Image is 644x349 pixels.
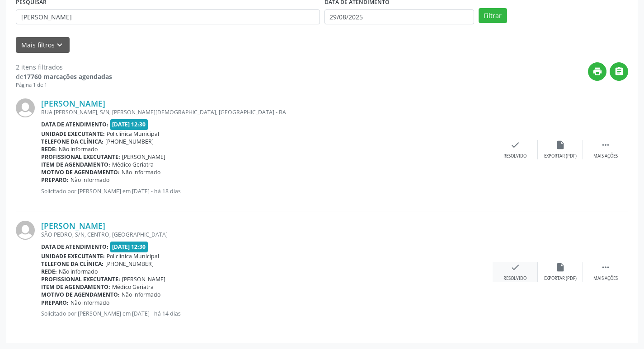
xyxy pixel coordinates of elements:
[16,221,35,240] img: img
[107,130,159,138] span: Policlínica Municipal
[41,310,493,317] p: Solicitado por [PERSON_NAME] em [DATE] - há 14 dias
[59,268,98,275] span: Não informado
[41,130,105,138] b: Unidade executante:
[41,176,69,184] b: Preparo:
[41,121,108,128] b: Data de atendimento:
[112,161,154,168] span: Médico Geriatra
[41,299,69,307] b: Preparo:
[41,145,57,153] b: Rede:
[41,268,57,275] b: Rede:
[41,252,105,260] b: Unidade executante:
[71,299,109,307] span: Não informado
[324,9,474,25] input: Selecione um intervalo
[24,72,112,81] strong: 17760 marcações agendadas
[610,62,628,81] button: 
[503,275,526,282] div: Resolvido
[41,291,120,298] b: Motivo de agendamento:
[41,221,105,231] a: [PERSON_NAME]
[110,242,148,252] span: [DATE] 12:30
[105,260,154,268] span: [PHONE_NUMBER]
[41,168,120,176] b: Motivo de agendamento:
[592,66,602,76] i: print
[544,153,577,159] div: Exportar (PDF)
[510,140,520,150] i: check
[122,168,160,176] span: Não informado
[41,138,103,145] b: Telefone da clínica:
[16,81,112,89] div: Página 1 de 1
[122,153,165,161] span: [PERSON_NAME]
[16,62,112,72] div: 2 itens filtrados
[503,153,526,159] div: Resolvido
[16,72,112,81] div: de
[16,98,35,117] img: img
[110,119,148,130] span: [DATE] 12:30
[510,262,520,272] i: check
[555,262,565,272] i: insert_drive_file
[41,260,103,268] b: Telefone da clínica:
[588,62,606,81] button: print
[122,275,165,283] span: [PERSON_NAME]
[16,37,70,53] button: Mais filtroskeyboard_arrow_down
[55,40,65,50] i: keyboard_arrow_down
[593,275,618,282] div: Mais ações
[16,9,320,25] input: Nome, CNS
[593,153,618,159] div: Mais ações
[41,275,120,283] b: Profissional executante:
[122,291,160,298] span: Não informado
[107,252,159,260] span: Policlínica Municipal
[41,161,110,168] b: Item de agendamento:
[555,140,565,150] i: insert_drive_file
[479,8,507,23] button: Filtrar
[544,275,577,282] div: Exportar (PDF)
[105,138,154,145] span: [PHONE_NUMBER]
[112,283,154,291] span: Médico Geriatra
[41,98,105,108] a: [PERSON_NAME]
[601,140,611,150] i: 
[71,176,109,184] span: Não informado
[41,283,110,291] b: Item de agendamento:
[41,231,493,238] div: SÃO PEDRO, S/N, CENTRO, [GEOGRAPHIC_DATA]
[41,108,493,116] div: RUA [PERSON_NAME], S/N, [PERSON_NAME][DEMOGRAPHIC_DATA], [GEOGRAPHIC_DATA] - BA
[41,153,120,161] b: Profissional executante:
[41,187,493,195] p: Solicitado por [PERSON_NAME] em [DATE] - há 18 dias
[614,66,624,76] i: 
[41,243,108,251] b: Data de atendimento:
[59,145,98,153] span: Não informado
[601,262,611,272] i: 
